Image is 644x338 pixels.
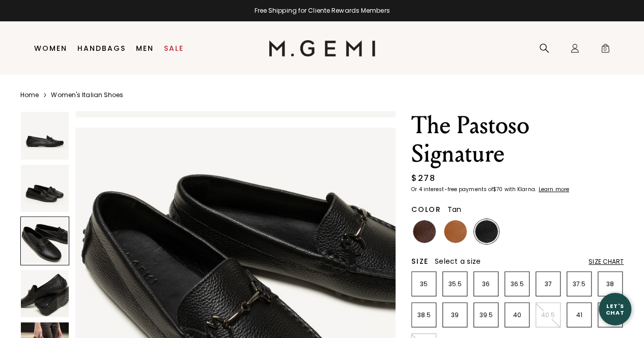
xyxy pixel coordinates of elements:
a: Home [20,91,39,99]
p: 35.5 [443,280,467,288]
div: $278 [411,172,435,185]
img: Chocolate [413,220,436,243]
p: 38 [598,280,622,288]
img: Black [475,220,498,243]
klarna-placement-style-body: with Klarna [504,186,537,193]
img: The Pastoso Signature [21,112,69,160]
a: Sale [164,44,184,52]
klarna-placement-style-amount: $70 [493,186,502,193]
a: Women's Italian Shoes [51,91,123,99]
h2: Color [411,205,441,213]
h2: Size [411,257,429,265]
p: 37 [536,280,560,288]
span: Tan [447,204,462,214]
p: 37.5 [567,280,591,288]
a: Women [34,44,67,52]
p: 42 [598,311,622,319]
p: 40 [505,311,529,319]
img: M.Gemi [269,40,375,56]
a: Handbags [77,44,126,52]
p: 39 [443,311,467,319]
span: Select a size [435,256,481,266]
h1: The Pastoso Signature [411,111,624,168]
span: 0 [600,45,610,55]
p: 41 [567,311,591,319]
a: Men [136,44,154,52]
p: 39.5 [474,311,498,319]
p: 35 [412,280,436,288]
p: 40.5 [536,311,560,319]
a: Learn more [538,187,569,193]
p: 36 [474,280,498,288]
img: The Pastoso Signature [21,165,69,212]
klarna-placement-style-body: Or 4 interest-free payments of [411,186,493,193]
klarna-placement-style-cta: Learn more [539,186,569,193]
img: The Pastoso Signature [21,270,69,318]
div: Let's Chat [599,302,631,315]
img: Tan [444,220,467,243]
p: 38.5 [412,311,436,319]
div: Size Chart [589,258,624,266]
p: 36.5 [505,280,529,288]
